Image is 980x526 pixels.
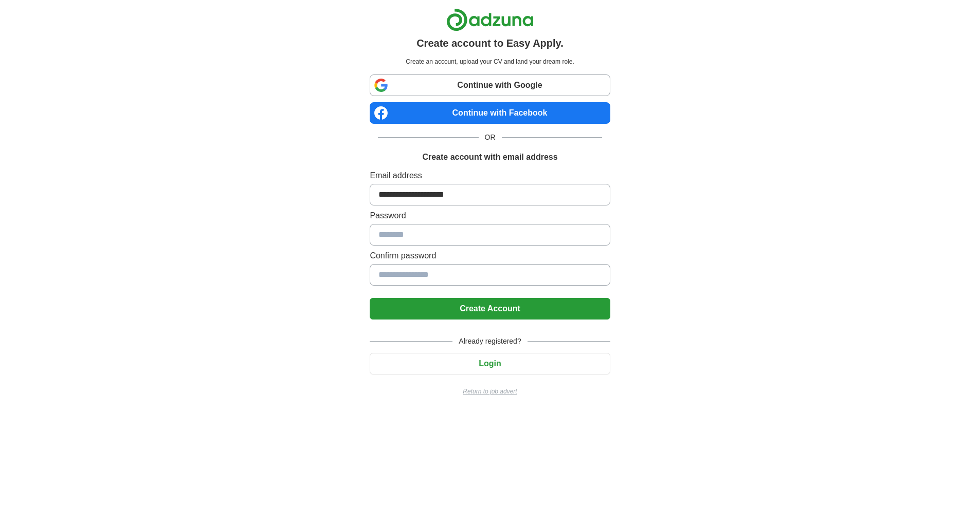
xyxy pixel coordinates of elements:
a: Return to job advert [370,387,610,396]
label: Confirm password [370,250,610,262]
label: Password [370,210,610,222]
span: OR [479,132,502,143]
h1: Create account with email address [422,151,557,163]
span: Already registered? [452,336,527,347]
a: Continue with Google [370,74,610,96]
button: Login [370,353,610,374]
label: Email address [370,170,610,182]
a: Continue with Facebook [370,102,610,124]
img: Adzuna logo [446,8,534,31]
a: Login [370,359,610,368]
p: Create an account, upload your CV and land your dream role. [372,57,608,66]
h1: Create account to Easy Apply. [416,35,564,51]
button: Create Account [370,298,610,320]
